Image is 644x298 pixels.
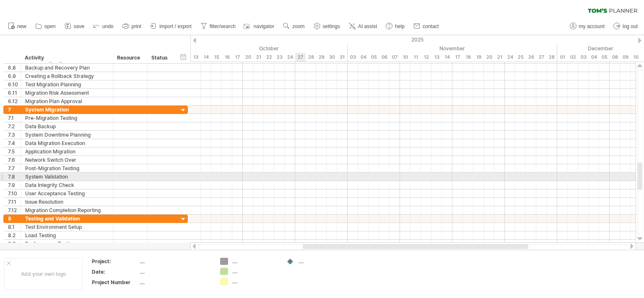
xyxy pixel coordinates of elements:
a: filter/search [198,21,238,32]
div: System Migration [25,106,109,114]
a: navigator [242,21,277,32]
div: Testing and Validation [25,215,109,223]
div: Monday, 13 October 2025 [190,53,201,62]
div: 7.3 [8,131,21,139]
div: Tuesday, 9 December 2025 [620,53,631,62]
span: log out [623,23,638,29]
div: .... [140,268,210,275]
div: Post-Migration Testing [25,164,109,172]
div: 7.11 [8,198,21,206]
div: .... [140,279,210,286]
div: Thursday, 16 October 2025 [222,53,232,62]
a: new [6,21,29,32]
div: .... [299,258,344,265]
div: Monday, 17 November 2025 [452,53,463,62]
div: Tuesday, 25 November 2025 [515,53,526,62]
a: print [120,21,144,32]
div: 6.12 [8,97,21,105]
div: 7.8 [8,173,21,181]
div: Wednesday, 19 November 2025 [473,53,484,62]
div: 8.1 [8,223,21,231]
div: 8 [8,215,21,223]
div: .... [140,258,210,265]
div: 7.1 [8,114,21,122]
div: 7.5 [8,148,21,155]
div: Creating a Rollback Strategy [25,72,109,80]
div: Tuesday, 11 November 2025 [410,53,421,62]
div: Monday, 20 October 2025 [243,53,253,62]
div: .... [232,278,278,285]
div: 7.7 [8,164,21,172]
a: log out [611,21,640,32]
div: 6.8 [8,64,21,72]
div: Thursday, 6 November 2025 [379,53,390,62]
div: Test Environment Setup [25,223,109,231]
div: Thursday, 30 October 2025 [327,53,337,62]
div: Migration Plan Approval [25,97,109,105]
div: 7.12 [8,206,21,214]
span: undo [102,23,114,29]
span: AI assist [358,23,377,29]
div: Load Testing [25,231,109,239]
div: Friday, 31 October 2025 [337,53,348,62]
div: Friday, 5 December 2025 [599,53,610,62]
div: .... [232,258,278,265]
div: System Validation [25,173,109,181]
div: Wednesday, 12 November 2025 [421,53,431,62]
div: Monday, 24 November 2025 [505,53,515,62]
a: zoom [281,21,307,32]
div: Monday, 1 December 2025 [557,53,568,62]
div: Test Migration Planning [25,80,109,88]
div: Monday, 27 October 2025 [295,53,306,62]
div: Friday, 7 November 2025 [390,53,400,62]
div: Thursday, 20 November 2025 [484,53,494,62]
div: Add your own logo [4,258,83,290]
div: October 2025 [106,44,348,53]
div: Tuesday, 14 October 2025 [201,53,211,62]
div: Data Backup [25,122,109,130]
div: System Downtime Planning [25,131,109,139]
div: Monday, 10 November 2025 [400,53,410,62]
div: Monday, 3 November 2025 [348,53,358,62]
div: Thursday, 23 October 2025 [274,53,285,62]
span: help [395,23,405,29]
div: 7.10 [8,189,21,197]
div: Monday, 8 December 2025 [610,53,620,62]
div: 7.2 [8,122,21,130]
div: Thursday, 13 November 2025 [431,53,442,62]
div: Wednesday, 15 October 2025 [211,53,222,62]
div: Data Integrity Check [25,181,109,189]
div: Tuesday, 21 October 2025 [253,53,264,62]
div: 7.6 [8,156,21,164]
div: User Acceptance Testing [25,189,109,197]
span: settings [323,23,340,29]
span: import / export [159,23,192,29]
a: contact [411,21,441,32]
div: Thursday, 4 December 2025 [589,53,599,62]
div: Project: [92,258,138,265]
div: Friday, 21 November 2025 [494,53,505,62]
div: 7.9 [8,181,21,189]
div: Migration Completion Reporting [25,206,109,214]
div: Wednesday, 5 November 2025 [369,53,379,62]
div: November 2025 [348,44,557,53]
div: Date: [92,268,138,275]
div: Project Number [92,279,138,286]
a: my account [568,21,607,32]
div: Wednesday, 3 December 2025 [578,53,589,62]
div: 6.9 [8,72,21,80]
div: Data Migration Execution [25,139,109,147]
div: 6.10 [8,80,21,88]
span: save [74,23,84,29]
div: .... [232,268,278,275]
div: Thursday, 27 November 2025 [536,53,547,62]
div: Status [151,54,170,62]
div: 8.2 [8,231,21,239]
div: Application Migration [25,148,109,155]
div: Wednesday, 10 December 2025 [631,53,641,62]
div: Wednesday, 29 October 2025 [316,53,327,62]
a: AI assist [347,21,379,32]
div: Resource [117,54,143,62]
div: Backup and Recovery Plan [25,64,109,72]
span: my account [579,23,605,29]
